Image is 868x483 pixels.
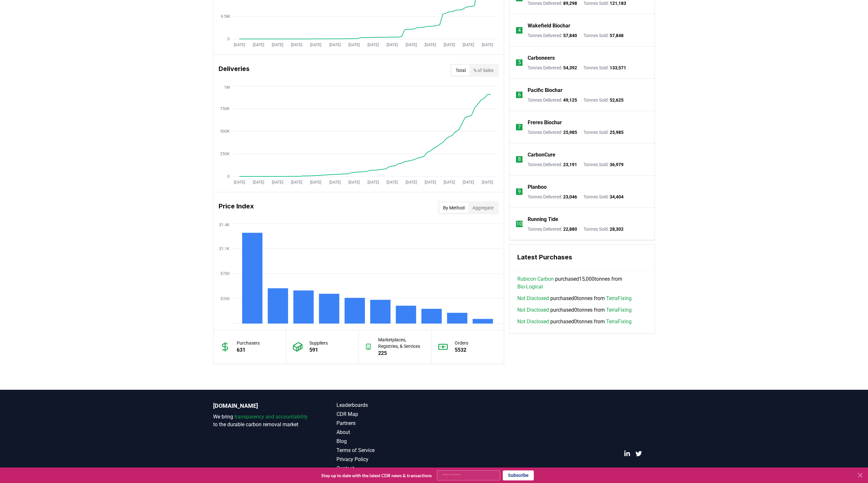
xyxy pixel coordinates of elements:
tspan: $700 [221,271,230,276]
tspan: [DATE] [406,180,417,185]
tspan: [DATE] [253,180,264,185]
button: By Method [439,203,469,213]
p: Tonnes Delivered : [528,129,577,136]
span: purchased 15,000 tonnes from [517,275,647,291]
span: 23,046 [563,194,577,199]
span: 57,848 [610,33,624,38]
tspan: [DATE] [291,43,303,47]
a: Partners [336,419,434,427]
a: Pacific Biochar [528,86,563,94]
tspan: [DATE] [234,43,245,47]
p: Tonnes Sold : [584,226,624,232]
a: About [336,428,434,436]
span: purchased 0 tonnes from [517,318,632,326]
p: 9 [518,188,521,196]
tspan: [DATE] [367,43,379,47]
p: CarbonCure [528,151,555,159]
p: Orders [455,340,468,346]
a: Rubicon Carbon [517,275,554,283]
span: 52,625 [610,97,624,103]
p: Carboneers [528,54,555,62]
tspan: 1M [224,85,230,90]
p: Tonnes Sold : [584,129,624,136]
a: Not Disclosed [517,318,549,326]
span: 25,985 [563,130,577,135]
a: Twitter [635,450,642,457]
span: 36,979 [610,162,624,167]
button: Aggregate [469,203,497,213]
tspan: [DATE] [425,43,436,47]
p: Tonnes Delivered : [528,226,577,232]
tspan: [DATE] [348,180,360,185]
p: Tonnes Delivered : [528,194,577,200]
tspan: $350 [221,297,230,301]
a: TerraFixing [606,318,632,326]
p: 631 [237,346,260,354]
tspan: [DATE] [253,43,264,47]
p: Marketplaces, Registries, & Services [378,337,424,349]
h3: Deliveries [219,64,250,77]
p: 7 [518,123,521,131]
tspan: [DATE] [463,43,474,47]
p: Tonnes Sold : [584,194,624,200]
p: Tonnes Delivered : [528,97,577,103]
span: 25,985 [610,130,624,135]
span: 54,392 [563,65,577,70]
p: Tonnes Sold : [584,161,624,168]
span: 22,880 [563,226,577,232]
tspan: [DATE] [310,43,322,47]
tspan: 750K [220,106,230,111]
h3: Price Index [219,201,254,214]
p: 10 [516,220,522,228]
a: Running Tide [528,216,558,223]
a: CDR Map [336,410,434,418]
button: Total [452,65,470,75]
p: Tonnes Sold : [584,97,624,103]
tspan: [DATE] [329,43,341,47]
tspan: 250K [220,152,230,156]
p: Tonnes Delivered : [528,161,577,168]
a: TerraFixing [606,306,632,314]
a: Not Disclosed [517,295,549,302]
p: Purchasers [237,340,260,346]
a: Privacy Policy [336,456,434,463]
span: 57,840 [563,33,577,38]
p: 225 [378,349,424,357]
tspan: [DATE] [367,180,379,185]
tspan: $1.4K [219,223,230,227]
span: 28,302 [610,226,624,232]
a: Freres Biochar [528,119,562,126]
tspan: $1.1K [219,247,230,251]
tspan: 500K [220,129,230,134]
span: purchased 0 tonnes from [517,306,632,314]
a: Blog [336,438,434,445]
tspan: [DATE] [482,43,493,47]
p: Tonnes Sold : [584,32,624,39]
tspan: [DATE] [272,180,284,185]
tspan: [DATE] [406,43,417,47]
span: 23,191 [563,162,577,167]
tspan: [DATE] [444,180,455,185]
p: [DOMAIN_NAME] [213,401,311,410]
span: 121,183 [610,1,626,6]
tspan: 0 [227,174,230,179]
a: Terms of Service [336,447,434,454]
h3: Latest Purchases [517,252,647,262]
p: Suppliers [309,340,328,346]
p: 5 [518,59,521,66]
p: 5532 [455,346,468,354]
tspan: 0 [227,37,230,41]
a: Wakefield Biochar [528,22,570,30]
p: Tonnes Sold : [584,65,626,71]
a: Bio-Logical [517,283,543,291]
p: 6 [518,91,521,99]
tspan: [DATE] [425,180,436,185]
tspan: [DATE] [387,43,398,47]
p: 8 [518,156,521,163]
span: purchased 0 tonnes from [517,295,632,302]
p: Tonnes Delivered : [528,32,577,39]
a: LinkedIn [624,450,630,457]
tspan: 9.5M [221,14,230,19]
